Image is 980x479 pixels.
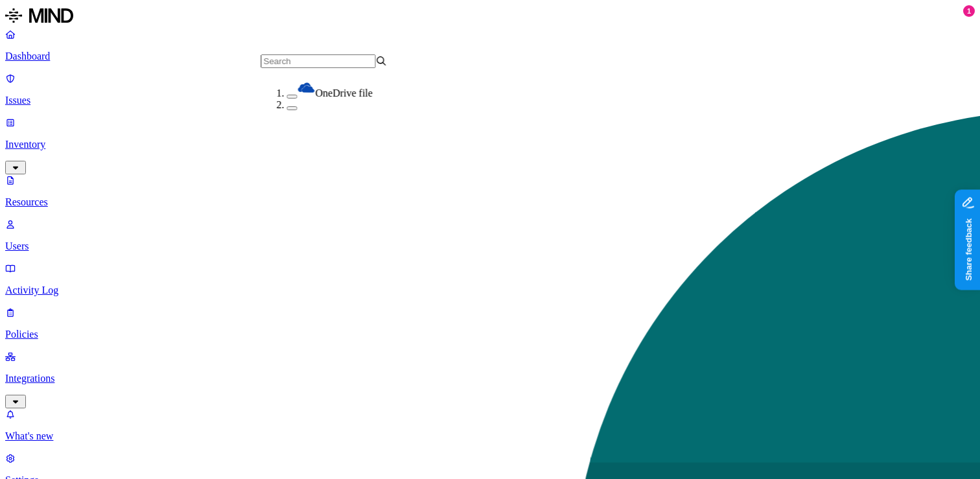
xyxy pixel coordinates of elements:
a: MIND [5,5,975,29]
p: Resources [5,196,975,208]
a: What's new [5,408,975,442]
img: MIND [5,5,73,26]
p: Activity Log [5,285,975,296]
p: Issues [5,95,975,106]
input: Search [261,54,376,68]
p: Policies [5,329,975,340]
p: Integrations [5,373,975,384]
a: Integrations [5,351,975,406]
a: Inventory [5,117,975,172]
a: Policies [5,307,975,340]
a: Activity Log [5,263,975,296]
p: What's new [5,430,975,442]
img: onedrive.svg [297,78,316,97]
p: Inventory [5,139,975,150]
div: 1 [963,5,975,17]
p: Dashboard [5,51,975,62]
a: Resources [5,174,975,208]
p: Users [5,240,975,252]
a: Users [5,218,975,252]
span: OneDrive file [316,88,373,99]
a: Dashboard [5,29,975,62]
a: Issues [5,73,975,106]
